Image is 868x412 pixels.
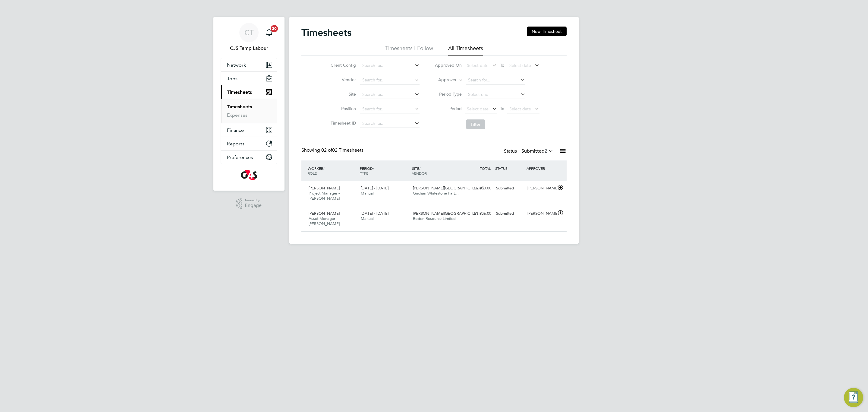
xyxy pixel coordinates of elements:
span: 20 [271,25,278,32]
div: £2,650.00 [462,183,494,193]
span: Finance [227,127,244,133]
label: Approver [429,77,457,83]
div: APPROVER [525,163,556,174]
span: Network [227,62,246,68]
span: Jobs [227,76,237,81]
input: Search for... [360,76,420,84]
button: Preferences [221,151,277,164]
a: 20 [263,23,275,42]
button: Reports [221,137,277,150]
span: Timesheets [227,89,252,95]
span: Preferences [227,154,253,160]
span: [PERSON_NAME][GEOGRAPHIC_DATA] [413,211,483,216]
div: Showing [301,147,365,154]
button: Network [221,58,277,71]
a: Go to home page [221,170,277,180]
input: Search for... [360,90,420,99]
span: TOTAL [480,166,491,171]
span: 02 Timesheets [321,147,363,153]
span: [PERSON_NAME] [309,185,340,191]
input: Search for... [466,76,525,84]
label: Period Type [435,91,462,97]
div: Submitted [494,183,525,193]
span: [PERSON_NAME] [309,211,340,216]
span: VENDOR [412,171,427,176]
input: Search for... [360,119,420,128]
div: Submitted [494,209,525,219]
span: Select date [467,106,489,112]
div: PERIOD [358,163,410,179]
div: [PERSON_NAME] [525,209,556,219]
label: Submitted [521,148,553,154]
button: Timesheets [221,85,277,99]
span: TYPE [360,171,368,176]
img: g4s-logo-retina.png [241,170,257,180]
button: Jobs [221,72,277,85]
button: Filter [466,119,485,129]
span: To [498,105,506,113]
a: Expenses [227,112,247,118]
input: Select one [466,90,525,99]
span: Project Manager - [PERSON_NAME] [309,191,340,201]
span: / [373,166,374,171]
span: ROLE [308,171,317,176]
div: Timesheets [221,99,277,123]
div: [PERSON_NAME] [525,183,556,193]
span: [DATE] - [DATE] [361,185,388,191]
span: CT [244,29,254,36]
span: Select date [467,63,489,68]
label: Timesheet ID [329,120,356,126]
span: Grichan Whitestone Part… [413,191,459,196]
button: Finance [221,123,277,137]
label: Client Config [329,62,356,68]
label: Position [329,106,356,111]
input: Search for... [360,62,420,70]
li: Timesheets I Follow [385,45,433,55]
span: / [323,166,324,171]
span: Select date [509,63,531,68]
a: Powered byEngage [236,198,262,209]
div: STATUS [494,163,525,174]
label: Approved On [435,62,462,68]
label: Site [329,91,356,97]
span: [DATE] - [DATE] [361,211,388,216]
li: All Timesheets [448,45,483,55]
div: £1,856.00 [462,209,494,219]
span: Asset Manager - [PERSON_NAME] [309,216,340,226]
span: 2 [545,148,547,154]
span: Reports [227,141,244,147]
span: Engage [245,203,262,208]
span: CJS Temp Labour [221,45,277,52]
button: New Timesheet [527,27,567,36]
h2: Timesheets [301,27,351,39]
span: Manual [361,191,374,196]
span: To [498,61,506,69]
div: SITE [410,163,463,179]
span: Manual [361,216,374,221]
nav: Main navigation [213,17,285,191]
button: Engage Resource Center [844,388,863,407]
span: [PERSON_NAME][GEOGRAPHIC_DATA] [413,185,483,191]
label: Period [435,106,462,111]
span: Powered by [245,198,262,203]
span: Select date [509,106,531,112]
div: WORKER [306,163,358,179]
span: 02 of [321,147,332,153]
span: / [419,166,420,171]
a: Timesheets [227,104,252,109]
div: Status [504,147,555,156]
span: Boden Resource Limited [413,216,456,221]
input: Search for... [360,105,420,113]
label: Vendor [329,77,356,82]
a: CTCJS Temp Labour [221,23,277,52]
